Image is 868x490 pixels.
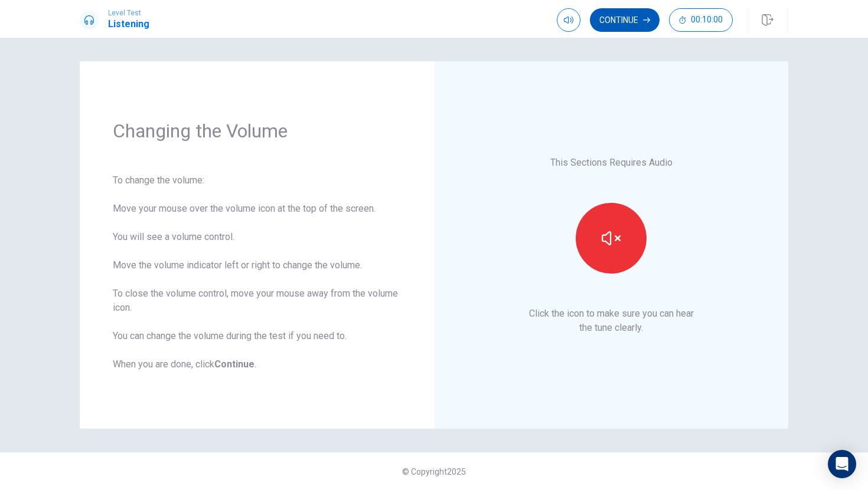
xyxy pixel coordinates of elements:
[590,8,660,32] button: Continue
[691,15,723,25] span: 00:10:00
[402,467,466,476] span: © Copyright 2025
[113,173,401,371] div: To change the volume: Move your mouse over the volume icon at the top of the screen. You will see...
[669,8,733,32] button: 00:10:00
[828,450,856,478] div: Open Intercom Messenger
[108,9,149,17] span: Level Test
[214,359,254,370] b: Continue
[550,156,673,170] p: This Sections Requires Audio
[529,307,694,335] p: Click the icon to make sure you can hear the tune clearly.
[108,17,149,31] h1: Listening
[113,119,401,143] h1: Changing the Volume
